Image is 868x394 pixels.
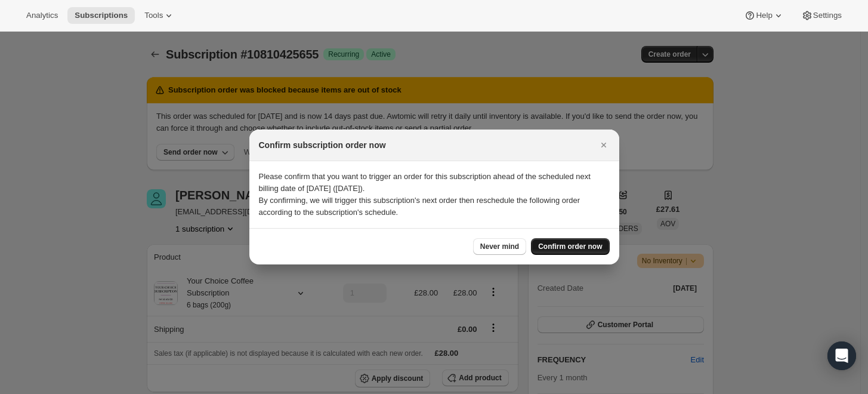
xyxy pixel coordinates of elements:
span: Tools [144,11,163,20]
button: Tools [137,7,182,24]
span: Never mind [480,242,519,251]
button: Confirm order now [531,238,609,255]
p: By confirming, we will trigger this subscription's next order then reschedule the following order... [259,195,610,218]
span: Subscriptions [75,11,128,20]
span: Help [756,11,772,20]
button: Settings [794,7,849,24]
span: Settings [813,11,842,20]
button: Subscriptions [67,7,135,24]
p: Please confirm that you want to trigger an order for this subscription ahead of the scheduled nex... [259,171,610,195]
span: Confirm order now [538,242,602,251]
span: Analytics [26,11,58,20]
div: Open Intercom Messenger [827,341,856,370]
button: Analytics [19,7,65,24]
button: Never mind [473,238,526,255]
button: Close [595,137,612,153]
h2: Confirm subscription order now [259,139,386,151]
button: Help [737,7,791,24]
